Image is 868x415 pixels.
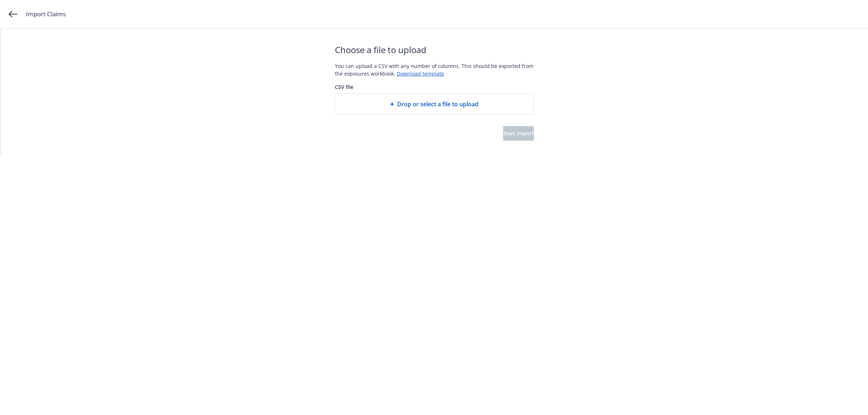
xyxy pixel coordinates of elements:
span: Drop or select a file to upload [397,100,478,108]
span: Start import [503,130,534,137]
button: Start import [503,126,534,141]
span: CSV file [335,83,534,91]
span: Choose a file to upload [335,43,534,56]
div: Drop or select a file to upload [335,94,534,115]
div: You can upload a CSV with any number of columns. This should be exported from the exposures workb... [335,62,534,77]
a: Download template [397,70,444,77]
span: Import Claims [26,9,66,19]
